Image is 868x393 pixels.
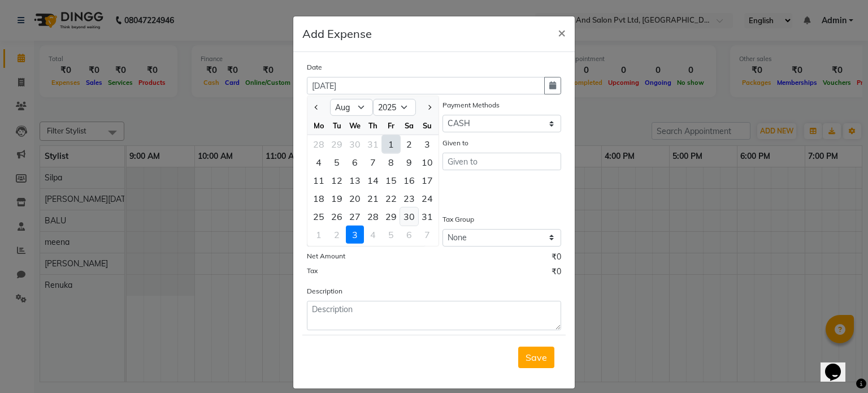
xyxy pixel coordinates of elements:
[310,153,328,171] div: Monday, August 4, 2025
[382,208,400,226] div: 29
[382,153,400,171] div: 8
[400,135,418,153] div: Saturday, August 2, 2025
[364,171,382,189] div: 14
[424,98,434,116] button: Next month
[310,189,328,208] div: 18
[442,100,500,110] label: Payment Methods
[364,153,382,171] div: 7
[400,171,418,189] div: 16
[328,153,346,171] div: Tuesday, August 5, 2025
[549,16,575,48] button: Close
[400,153,418,171] div: Saturday, August 9, 2025
[418,135,436,153] div: Sunday, August 3, 2025
[382,116,400,135] div: Fr
[307,62,322,72] label: Date
[418,153,436,171] div: Sunday, August 10, 2025
[552,266,561,280] span: ₹0
[821,348,857,382] iframe: chat widget
[418,135,436,153] div: 3
[364,189,382,208] div: 21
[442,214,474,224] label: Tax Group
[346,189,364,208] div: 20
[307,251,345,261] label: Net Amount
[400,208,418,226] div: 30
[418,153,436,171] div: 10
[310,153,328,171] div: 4
[418,171,436,189] div: Sunday, August 17, 2025
[418,189,436,208] div: 24
[346,171,364,189] div: 13
[418,116,436,135] div: Su
[328,135,346,153] div: 29
[364,135,382,153] div: 31
[418,208,436,226] div: 31
[330,99,373,116] select: Select month
[382,135,400,153] div: 1
[310,171,328,189] div: Monday, August 11, 2025
[346,135,364,153] div: 30
[310,135,328,153] div: 28
[346,171,364,189] div: Wednesday, August 13, 2025
[400,189,418,208] div: 23
[312,98,322,116] button: Previous month
[382,153,400,171] div: Friday, August 8, 2025
[382,189,400,208] div: Friday, August 22, 2025
[346,116,364,135] div: We
[418,208,436,226] div: Sunday, August 31, 2025
[364,135,382,153] div: Thursday, July 31, 2025
[346,208,364,226] div: 27
[364,171,382,189] div: Thursday, August 14, 2025
[400,153,418,171] div: 9
[302,25,372,42] h5: Add Expense
[346,226,364,244] div: Wednesday, September 3, 2025
[382,208,400,226] div: Friday, August 29, 2025
[382,135,400,153] div: Friday, August 1, 2025
[382,189,400,208] div: 22
[328,208,346,226] div: 26
[310,189,328,208] div: Monday, August 18, 2025
[346,135,364,153] div: Wednesday, July 30, 2025
[307,286,342,296] label: Description
[328,226,346,244] div: 2
[364,153,382,171] div: Thursday, August 7, 2025
[400,208,418,226] div: Saturday, August 30, 2025
[307,266,318,276] label: Tax
[328,116,346,135] div: Tu
[552,251,561,266] span: ₹0
[346,153,364,171] div: 6
[400,189,418,208] div: Saturday, August 23, 2025
[310,171,328,189] div: 11
[310,116,328,135] div: Mo
[526,352,547,363] span: Save
[310,226,328,244] div: Monday, September 1, 2025
[364,189,382,208] div: Thursday, August 21, 2025
[418,189,436,208] div: Sunday, August 24, 2025
[328,189,346,208] div: Tuesday, August 19, 2025
[364,208,382,226] div: 28
[373,99,416,116] select: Select year
[442,138,468,148] label: Given to
[328,189,346,208] div: 19
[400,135,418,153] div: 2
[442,153,561,170] input: Given to
[328,171,346,189] div: Tuesday, August 12, 2025
[418,171,436,189] div: 17
[328,153,346,171] div: 5
[346,226,364,244] div: 3
[328,135,346,153] div: Tuesday, July 29, 2025
[364,116,382,135] div: Th
[328,208,346,226] div: Tuesday, August 26, 2025
[310,208,328,226] div: 25
[400,171,418,189] div: Saturday, August 16, 2025
[346,189,364,208] div: Wednesday, August 20, 2025
[382,171,400,189] div: Friday, August 15, 2025
[328,226,346,244] div: Tuesday, September 2, 2025
[310,226,328,244] div: 1
[346,208,364,226] div: Wednesday, August 27, 2025
[310,208,328,226] div: Monday, August 25, 2025
[518,347,554,368] button: Save
[558,24,566,41] span: ×
[346,153,364,171] div: Wednesday, August 6, 2025
[328,171,346,189] div: 12
[400,116,418,135] div: Sa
